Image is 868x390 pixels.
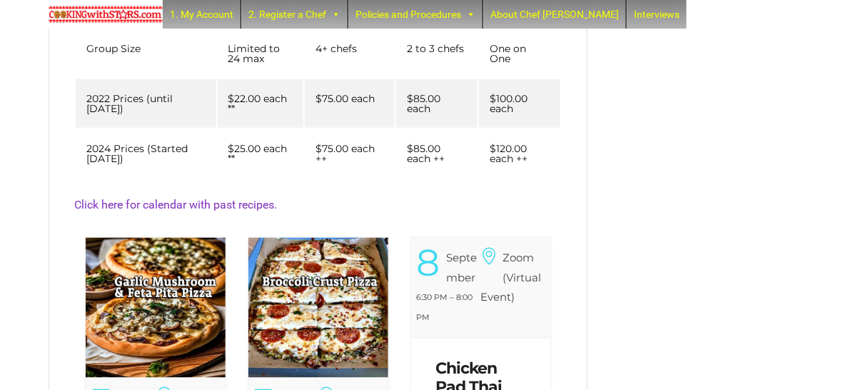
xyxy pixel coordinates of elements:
div: $22.00 each ** [228,94,293,114]
div: Group Size [86,44,206,54]
div: 4+ chefs [316,44,384,54]
div: 8 [417,248,439,277]
a: Click here for calendar with past recipes. [74,198,277,211]
div: $75.00 each [316,94,384,104]
div: $120.00 each ++ [490,144,550,164]
div: $85.00 each [407,94,467,114]
div: 2 to 3 chefs [407,44,467,54]
h6: Zoom (Virtual Event) [481,248,542,307]
div: 6:30 PM – 8:00 PM [417,288,481,328]
div: 2022 Prices (until [DATE]) [86,94,206,114]
div: $25.00 each ** [228,144,293,164]
img: Chef Paula's Cooking With Stars [49,6,163,23]
div: Limited to 24 max [228,44,293,64]
div: $85.00 each ++ [407,144,467,164]
div: $75.00 each ++ [316,144,384,164]
div: 2024 Prices (Started [DATE]) [86,144,206,164]
div: One on One [490,44,550,64]
div: $100.00 each [490,94,550,114]
div: September [447,248,478,287]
